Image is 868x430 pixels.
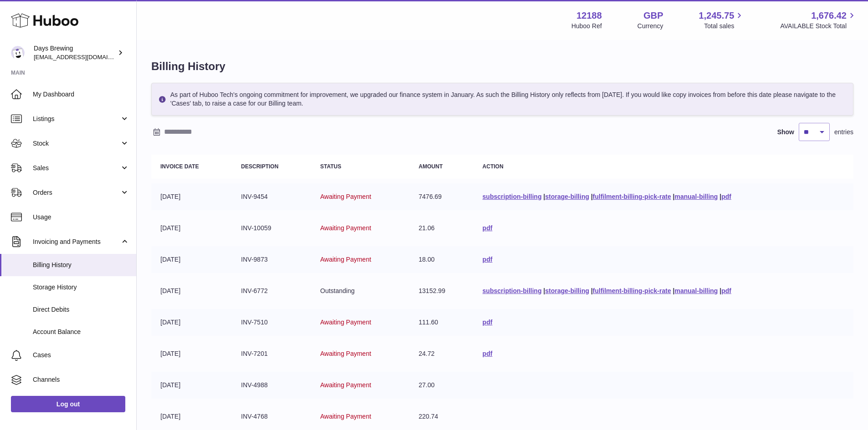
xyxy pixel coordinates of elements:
span: Awaiting Payment [320,193,371,200]
span: Cases [33,351,129,359]
span: [EMAIL_ADDRESS][DOMAIN_NAME] [34,53,134,61]
td: 21.06 [410,215,473,242]
strong: Action [483,163,503,170]
strong: Status [320,163,341,170]
span: | [673,287,675,294]
span: Awaiting Payment [320,319,371,326]
span: | [719,193,721,200]
td: 27.00 [410,372,473,399]
span: Usage [33,213,129,222]
strong: Description [241,163,278,170]
a: subscription-billing [483,193,542,200]
span: | [591,193,593,200]
span: Orders [33,188,120,197]
span: Listings [33,115,120,123]
a: pdf [483,224,493,232]
td: INV-9454 [232,183,311,210]
a: pdf [483,256,493,263]
span: | [544,193,545,200]
td: [DATE] [151,403,232,430]
span: Awaiting Payment [320,224,371,232]
a: subscription-billing [483,287,542,294]
td: [DATE] [151,246,232,273]
div: Days Brewing [34,44,116,61]
span: Awaiting Payment [320,413,371,420]
span: My Dashboard [33,90,129,99]
a: pdf [483,350,493,357]
span: Total sales [704,22,745,30]
td: 7476.69 [410,183,473,210]
a: Log out [11,396,125,412]
span: entries [834,128,853,137]
h1: Billing History [151,59,853,74]
a: storage-billing [545,193,589,200]
td: INV-10059 [232,215,311,242]
span: | [719,287,721,294]
span: Stock [33,139,120,148]
div: Currency [637,22,663,30]
td: [DATE] [151,215,232,242]
td: 18.00 [410,246,473,273]
span: Awaiting Payment [320,256,371,263]
strong: GBP [643,10,663,22]
span: 1,676.42 [811,10,847,22]
a: 1,245.75 Total sales [699,10,745,30]
span: 1,245.75 [699,10,734,22]
td: [DATE] [151,183,232,210]
img: helena@daysbrewing.com [11,46,25,60]
span: Direct Debits [33,305,129,314]
span: | [544,287,545,294]
div: Huboo Ref [571,22,602,30]
strong: 12188 [576,10,602,22]
td: 220.74 [410,403,473,430]
span: AVAILABLE Stock Total [780,22,857,30]
a: pdf [721,193,731,200]
span: Account Balance [33,328,129,336]
strong: Invoice Date [160,163,199,170]
label: Show [777,128,794,137]
a: manual-billing [675,287,718,294]
strong: Amount [419,163,443,170]
td: 24.72 [410,340,473,367]
span: Sales [33,164,120,172]
a: storage-billing [545,287,589,294]
span: Awaiting Payment [320,350,371,357]
td: [DATE] [151,340,232,367]
span: | [673,193,675,200]
td: INV-7201 [232,340,311,367]
a: fulfilment-billing-pick-rate [593,287,671,294]
span: | [591,287,593,294]
span: Channels [33,375,129,384]
span: Billing History [33,261,129,269]
span: Storage History [33,283,129,292]
span: Awaiting Payment [320,381,371,389]
td: INV-6772 [232,278,311,304]
div: As part of Huboo Tech's ongoing commitment for improvement, we upgraded our finance system in Jan... [151,83,853,116]
td: [DATE] [151,278,232,304]
td: [DATE] [151,309,232,336]
a: pdf [721,287,731,294]
a: fulfilment-billing-pick-rate [593,193,671,200]
td: [DATE] [151,372,232,399]
a: 1,676.42 AVAILABLE Stock Total [780,10,857,30]
td: 13152.99 [410,278,473,304]
a: manual-billing [675,193,718,200]
td: INV-4768 [232,403,311,430]
td: INV-7510 [232,309,311,336]
td: 111.60 [410,309,473,336]
a: pdf [483,319,493,326]
span: Outstanding [320,287,355,294]
td: INV-4988 [232,372,311,399]
span: Invoicing and Payments [33,238,120,246]
td: INV-9873 [232,246,311,273]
